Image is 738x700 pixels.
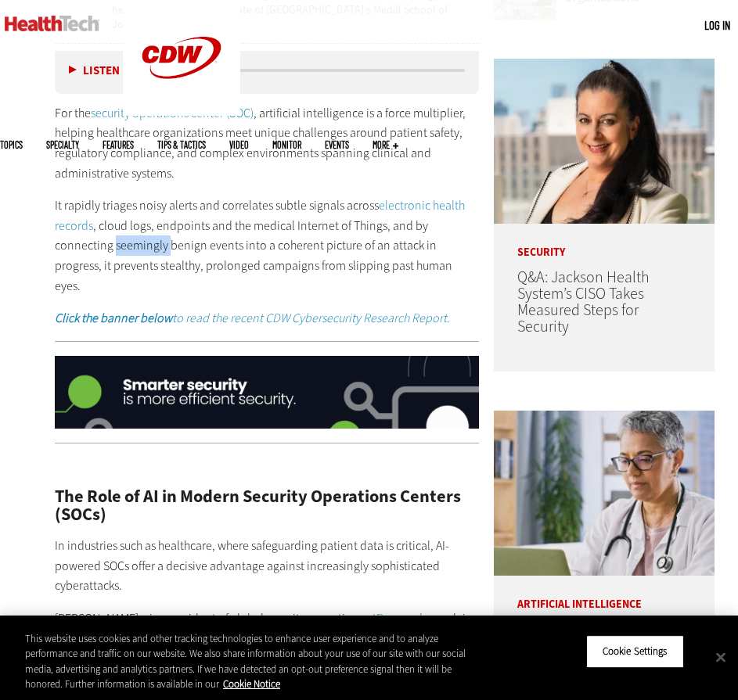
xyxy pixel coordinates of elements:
[704,18,730,32] a: Log in
[55,536,479,596] p: In industries such as healthcare, where safeguarding patient data is critical, AI-powered SOCs of...
[55,310,450,326] em: to read the recent CDW Cybersecurity Research Report.
[229,140,249,149] a: Video
[55,488,479,523] h2: The Role of AI in Modern Security Operations Centers (SOCs)
[373,140,398,149] span: More
[55,197,465,234] a: electronic health records
[494,224,715,258] p: Security
[494,576,715,610] p: Artificial Intelligence
[376,610,429,626] a: Barracuda
[55,310,172,326] strong: Click the banner below
[55,310,450,326] a: Click the banner belowto read the recent CDW Cybersecurity Research Report.
[704,640,738,674] button: Close
[25,631,482,692] div: This website uses cookies and other tracking technologies to enhance user experience and to analy...
[586,635,684,668] button: Cookie Settings
[5,16,99,31] img: Home
[704,17,730,34] div: User menu
[55,356,479,429] img: x_security_q325_animated_click_desktop_03
[103,140,134,149] a: Features
[494,411,715,576] img: doctor on laptop
[55,196,479,296] p: It rapidly triages noisy alerts and correlates subtle signals across , cloud logs, endpoints and ...
[325,140,349,149] a: Events
[517,267,650,337] a: Q&A: Jackson Health System’s CISO Takes Measured Steps for Security
[46,140,79,149] span: Specialty
[223,677,280,691] a: More information about your privacy
[494,59,715,224] img: Connie Barrera
[123,103,240,120] a: CDW
[55,608,479,669] p: [PERSON_NAME], vice president of global security operations at , explains that AI is already havi...
[157,140,206,149] a: Tips & Tactics
[272,140,301,149] a: MonITor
